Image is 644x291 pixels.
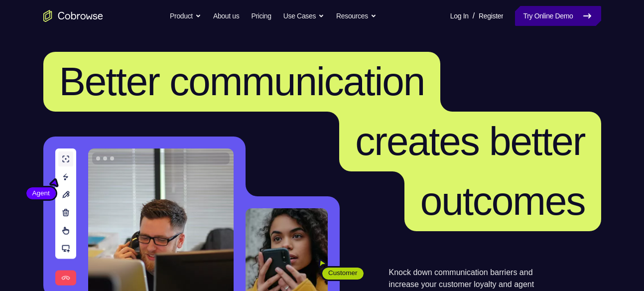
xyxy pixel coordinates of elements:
a: Try Online Demo [515,6,601,26]
button: Use Cases [283,6,324,26]
a: About us [213,6,239,26]
span: Better communication [59,59,425,104]
a: Pricing [251,6,271,26]
span: / [473,10,475,22]
a: Go to the home page [43,10,103,22]
a: Log In [450,6,469,26]
span: outcomes [420,179,585,223]
button: Product [170,6,201,26]
a: Register [479,6,503,26]
span: creates better [355,119,585,163]
button: Resources [336,6,377,26]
